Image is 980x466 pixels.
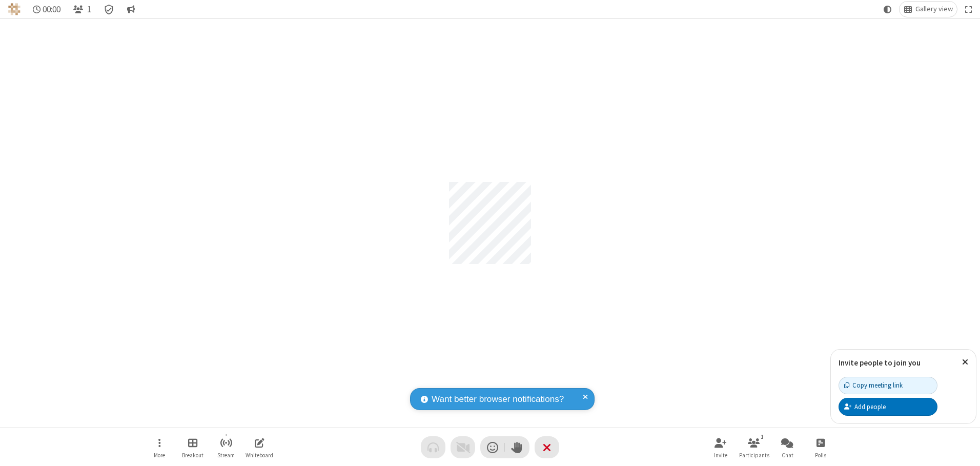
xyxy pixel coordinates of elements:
[772,433,803,462] button: Open chat
[961,2,976,17] button: Fullscreen
[805,433,836,462] button: Open poll
[954,350,976,375] button: Close popover
[714,452,727,458] span: Invite
[217,452,235,458] span: Stream
[900,2,957,17] button: Change layout
[99,2,119,17] div: Meeting details Encryption enabled
[880,2,896,17] button: Using system theme
[782,452,793,458] span: Chat
[244,433,275,462] button: Open shared whiteboard
[739,433,769,462] button: Open participant list
[211,433,241,462] button: Start streaming
[182,452,203,458] span: Breakout
[915,5,953,13] span: Gallery view
[69,2,95,17] button: Open participant list
[839,377,937,394] button: Copy meeting link
[421,436,445,458] button: Audio problem - check your Internet connection or call by phone
[87,5,91,14] span: 1
[43,5,60,14] span: 00:00
[815,452,826,458] span: Polls
[177,433,208,462] button: Manage Breakout Rooms
[705,433,736,462] button: Invite participants (Alt+I)
[122,2,139,17] button: Conversation
[29,2,65,17] div: Timer
[505,436,529,458] button: Raise hand
[432,393,564,406] span: Want better browser notifications?
[758,432,767,441] div: 1
[535,436,559,458] button: End or leave meeting
[154,452,165,458] span: More
[451,436,475,458] button: Video
[839,398,937,415] button: Add people
[246,452,273,458] span: Whiteboard
[8,3,21,15] img: QA Selenium DO NOT DELETE OR CHANGE
[480,436,505,458] button: Send a reaction
[144,433,175,462] button: Open menu
[844,380,903,390] div: Copy meeting link
[739,452,769,458] span: Participants
[839,358,921,368] label: Invite people to join you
